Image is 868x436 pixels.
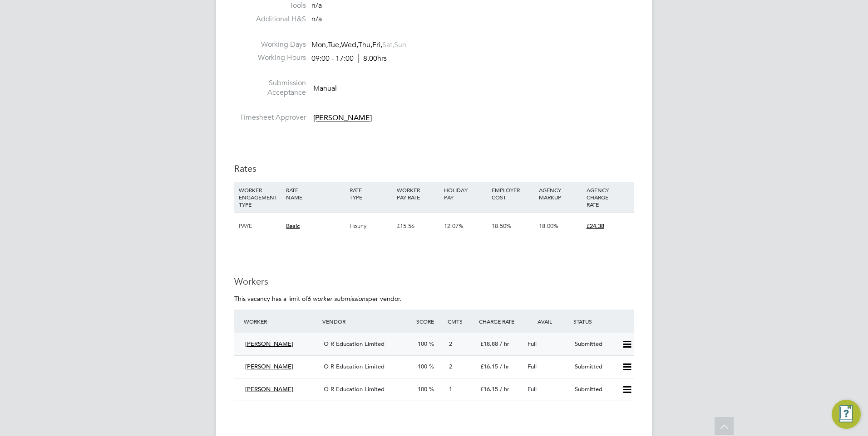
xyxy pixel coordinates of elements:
div: 09:00 - 17:00 [311,54,387,63]
span: 18.50% [492,222,511,230]
label: Tools [234,1,306,10]
span: n/a [311,15,322,24]
span: Tue, [328,40,341,49]
span: [PERSON_NAME] [245,385,293,393]
span: Sat, [382,40,394,49]
span: [PERSON_NAME] [245,340,293,348]
span: 100 [418,363,427,370]
label: Timesheet Approver [234,113,306,122]
p: This vacancy has a limit of per vendor. [234,295,634,303]
span: O R Education Limited [324,340,385,348]
span: [PERSON_NAME] [313,114,372,123]
div: £15.56 [395,213,442,239]
span: £18.88 [480,340,498,348]
div: PAYE [237,213,284,239]
div: EMPLOYER COST [489,182,537,205]
div: Score [414,313,445,329]
em: 6 worker submissions [307,295,368,303]
div: Submitted [571,382,618,397]
span: 100 [418,340,427,348]
span: £16.15 [480,385,498,393]
span: Thu, [358,40,372,49]
span: Sun [394,40,406,49]
span: 18.00% [539,222,558,230]
h3: Rates [234,163,634,174]
label: Working Hours [234,53,306,63]
span: Full [528,340,537,348]
div: WORKER PAY RATE [395,182,442,205]
span: Manual [313,84,337,93]
span: / hr [500,385,509,393]
div: Vendor [320,313,414,329]
span: Wed, [341,40,358,49]
div: Status [571,313,634,329]
div: Worker [242,313,320,329]
span: / hr [500,340,509,348]
span: 2 [449,363,452,370]
span: O R Education Limited [324,385,385,393]
span: n/a [311,1,322,10]
span: [PERSON_NAME] [245,363,293,370]
div: Hourly [347,213,395,239]
div: WORKER ENGAGEMENT TYPE [237,182,284,213]
div: Submitted [571,337,618,352]
span: 100 [418,385,427,393]
div: AGENCY CHARGE RATE [584,182,631,213]
div: Submitted [571,359,618,374]
label: Submission Acceptance [234,78,306,97]
div: RATE TYPE [347,182,395,205]
label: Additional H&S [234,15,306,24]
span: Full [528,363,537,370]
div: RATE NAME [284,182,347,205]
span: £24.38 [587,222,604,230]
div: HOLIDAY PAY [442,182,489,205]
span: 12.07% [444,222,464,230]
span: 8.00hrs [358,54,387,63]
h3: Workers [234,276,634,287]
span: / hr [500,363,509,370]
span: 1 [449,385,452,393]
span: Fri, [372,40,382,49]
span: O R Education Limited [324,363,385,370]
span: Basic [286,222,300,230]
div: Cmts [445,313,477,329]
span: 2 [449,340,452,348]
div: Avail [524,313,571,329]
div: Charge Rate [477,313,524,329]
label: Working Days [234,40,306,49]
span: £16.15 [480,363,498,370]
span: Full [528,385,537,393]
span: Mon, [311,40,328,49]
button: Engage Resource Center [832,400,861,429]
div: AGENCY MARKUP [537,182,584,205]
